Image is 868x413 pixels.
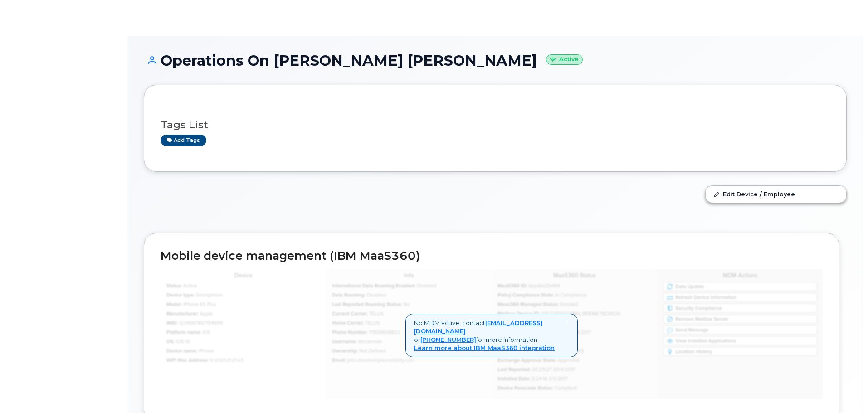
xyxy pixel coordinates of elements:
[566,318,569,326] span: ×
[546,54,583,65] small: Active
[706,186,846,202] a: Edit Device / Employee
[420,336,476,343] a: [PHONE_NUMBER]
[161,250,823,262] h2: Mobile device management (IBM MaaS360)
[161,119,830,131] h3: Tags List
[161,135,206,146] a: Add tags
[161,269,823,399] img: mdm_maas360_data_lg-147edf4ce5891b6e296acbe60ee4acd306360f73f278574cfef86ac192ea0250.jpg
[144,53,847,68] h1: Operations On [PERSON_NAME] [PERSON_NAME]
[566,319,569,326] a: Close
[414,344,555,351] a: Learn more about IBM MaaS360 integration
[405,314,578,357] div: No MDM active, contact or for more information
